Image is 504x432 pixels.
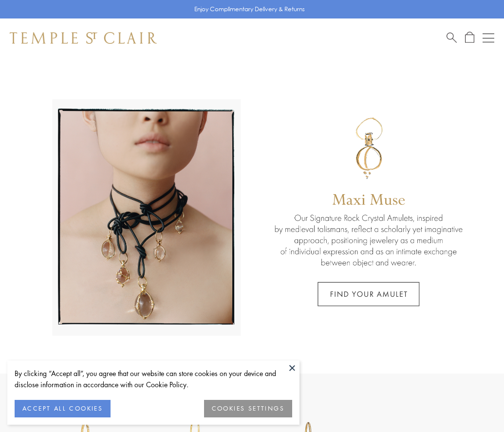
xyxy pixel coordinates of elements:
p: Enjoy Complimentary Delivery & Returns [194,4,305,14]
button: Open navigation [483,32,494,44]
a: Search [447,32,457,44]
a: Open Shopping Bag [465,32,474,44]
button: COOKIES SETTINGS [204,400,292,417]
img: Temple St. Clair [10,32,157,44]
div: By clicking “Accept all”, you agree that our website can store cookies on your device and disclos... [15,368,292,390]
button: ACCEPT ALL COOKIES [15,400,111,417]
